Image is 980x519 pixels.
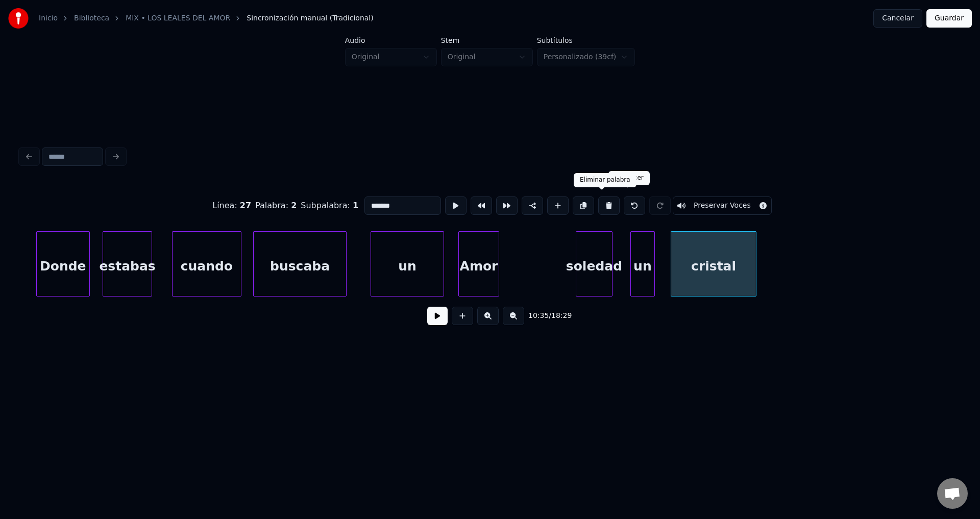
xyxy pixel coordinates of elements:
div: / [528,311,553,321]
div: Línea : [212,200,251,212]
span: 2 [291,201,297,210]
a: Biblioteca [74,13,109,23]
a: Inicio [39,13,58,23]
img: youka [8,8,29,29]
button: Toggle [673,196,772,215]
span: Sincronización manual (Tradicional) [247,13,373,23]
div: Eliminar palabra [580,176,630,184]
div: Subpalabra : [301,200,358,212]
label: Subtítulos [537,37,635,44]
span: 18:29 [551,311,572,321]
nav: breadcrumb [39,13,374,23]
div: Palabra : [255,200,297,212]
span: 10:35 [528,311,549,321]
span: 1 [353,201,358,210]
label: Audio [345,37,437,44]
label: Stem [441,37,533,44]
a: Chat abierto [937,478,968,509]
button: Guardar [926,9,972,28]
a: MIX • LOS LEALES DEL AMOR [126,13,230,23]
button: Cancelar [873,9,922,28]
span: 27 [240,201,251,210]
div: Deshacer [615,174,644,182]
